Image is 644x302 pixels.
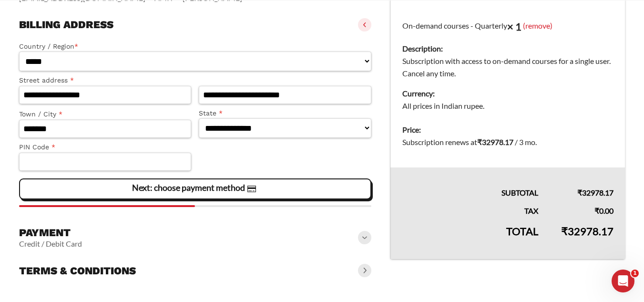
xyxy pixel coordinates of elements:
vaadin-button: Next: choose payment method [19,178,371,199]
bdi: 32978.17 [561,225,613,238]
vaadin-horizontal-layout: Credit / Debit Card [19,239,82,249]
span: / 3 mo [515,137,535,146]
label: Town / City [19,109,191,120]
bdi: 32978.17 [577,188,613,197]
h3: Billing address [19,18,113,31]
span: Subscription renews at . [402,137,537,146]
th: Tax [390,199,550,217]
h3: Payment [19,226,82,240]
span: ₹ [561,225,568,238]
span: ₹ [477,137,482,146]
dd: All prices in Indian rupee. [402,100,613,112]
dt: Currency: [402,87,613,100]
label: Country / Region [19,41,371,52]
label: Street address [19,75,191,86]
a: (remove) [523,21,552,30]
th: Subtotal [390,167,550,199]
label: PIN Code [19,142,191,153]
bdi: 32978.17 [477,137,513,146]
dt: Description: [402,42,613,55]
dt: Price: [402,124,613,136]
bdi: 0.00 [594,206,613,215]
strong: × 1 [507,20,521,33]
label: State [199,108,371,119]
iframe: Intercom live chat [612,270,634,292]
span: 1 [631,270,639,277]
h3: Terms & conditions [19,264,136,278]
span: ₹ [577,188,582,197]
th: Total [390,217,550,259]
span: ₹ [594,206,599,215]
dd: Subscription with access to on-demand courses for a single user. Cancel any time. [402,55,613,80]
